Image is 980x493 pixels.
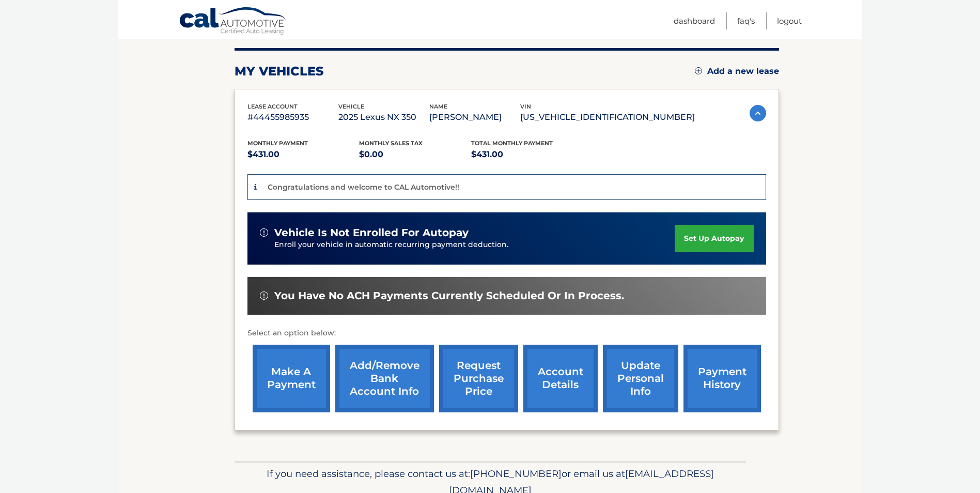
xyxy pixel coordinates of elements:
[683,345,761,412] a: payment history
[523,345,598,412] a: account details
[695,67,702,74] img: add.svg
[359,140,423,147] span: Monthly sales Tax
[520,110,695,125] p: [US_VEHICLE_IDENTIFICATION_NUMBER]
[253,345,330,412] a: make a payment
[179,7,287,37] a: Cal Automotive
[260,228,268,237] img: alert-white.svg
[247,327,766,340] p: Select an option below:
[777,12,802,29] a: Logout
[603,345,678,412] a: update personal info
[429,103,447,110] span: name
[274,289,624,302] span: You have no ACH payments currently scheduled or in process.
[247,103,298,110] span: lease account
[439,345,518,412] a: request purchase price
[338,103,364,110] span: vehicle
[247,110,338,125] p: #44455985935
[335,345,434,412] a: Add/Remove bank account info
[359,147,471,162] p: $0.00
[274,226,469,239] span: vehicle is not enrolled for autopay
[675,225,753,252] a: set up autopay
[260,291,268,300] img: alert-white.svg
[471,140,553,147] span: Total Monthly Payment
[470,468,562,480] span: [PHONE_NUMBER]
[737,12,755,29] a: FAQ's
[674,12,715,29] a: Dashboard
[247,147,360,162] p: $431.00
[268,182,459,192] p: Congratulations and welcome to CAL Automotive!!
[520,103,531,110] span: vin
[274,239,675,251] p: Enroll your vehicle in automatic recurring payment deduction.
[695,66,779,76] a: Add a new lease
[471,147,583,162] p: $431.00
[429,110,520,125] p: [PERSON_NAME]
[750,105,766,121] img: accordion-active.svg
[235,64,324,79] h2: my vehicles
[247,140,308,147] span: Monthly Payment
[338,110,429,125] p: 2025 Lexus NX 350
